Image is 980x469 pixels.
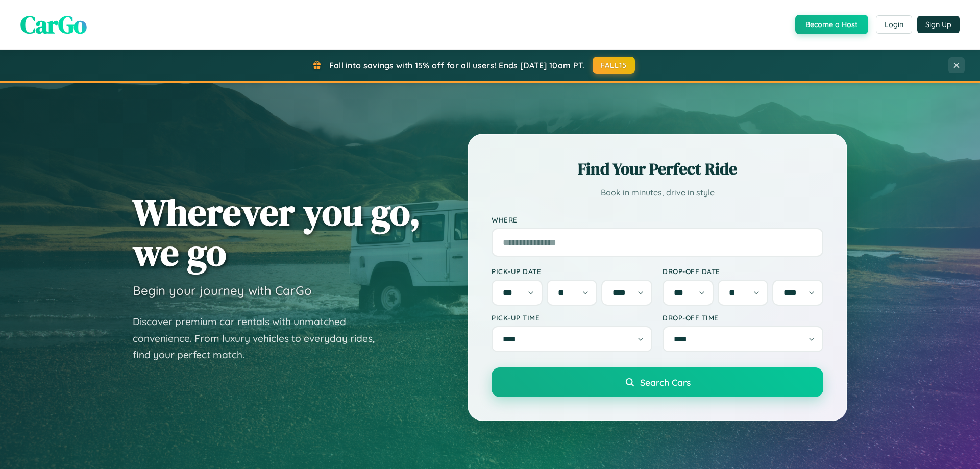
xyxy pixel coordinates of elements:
button: Become a Host [795,15,868,34]
h2: Find Your Perfect Ride [492,158,823,180]
button: Login [876,15,912,34]
p: Book in minutes, drive in style [492,185,823,200]
label: Drop-off Date [663,267,823,276]
span: Fall into savings with 15% off for all users! Ends [DATE] 10am PT. [329,60,585,70]
h1: Wherever you go, we go [133,192,421,273]
button: FALL15 [593,57,635,74]
label: Pick-up Date [492,267,652,276]
button: Sign Up [917,16,960,33]
button: Search Cars [492,367,823,397]
h3: Begin your journey with CarGo [133,283,312,298]
span: CarGo [20,8,87,41]
label: Pick-up Time [492,313,652,322]
p: Discover premium car rentals with unmatched convenience. From luxury vehicles to everyday rides, ... [133,313,388,363]
label: Drop-off Time [663,313,823,322]
span: Search Cars [640,377,691,388]
label: Where [492,215,823,224]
